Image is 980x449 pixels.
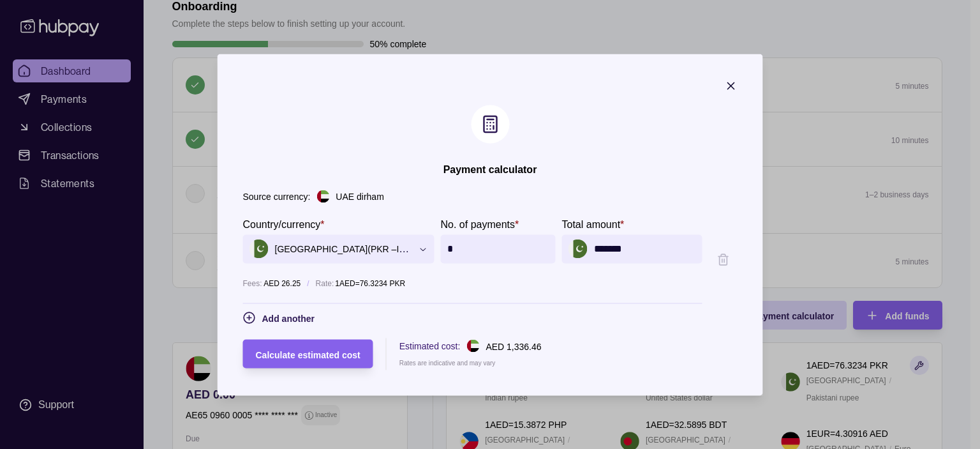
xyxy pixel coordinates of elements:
p: Rate: [316,276,334,290]
label: No. of payments [441,216,519,231]
span: Add another [262,313,315,323]
p: / [307,276,309,290]
img: pk [568,240,588,259]
p: Total amount [562,218,621,229]
p: UAE dirham [336,189,383,203]
p: Source currency: [243,189,311,203]
label: Total amount [562,216,625,231]
p: AED 26.25 [243,276,301,290]
p: Estimated cost: [399,339,461,353]
p: Country/currency [243,218,321,229]
p: 1 AED = 76.3234 PKR [335,276,405,290]
p: AED 1,336.46 [486,341,541,351]
span: Calculate estimated cost [256,349,360,360]
input: amounts.0.amount [594,234,696,263]
p: Fees: [243,278,262,287]
p: No. of payments [441,218,516,229]
button: Add another [243,310,315,325]
label: Country/currency [243,216,325,231]
p: Rates are indicative and may vary [399,359,496,366]
input: amounts.0.count [447,234,549,263]
button: Calculate estimated cost [243,340,373,369]
img: ae [316,190,329,202]
h2: Payment calculator [443,162,537,176]
img: ae [466,339,479,352]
